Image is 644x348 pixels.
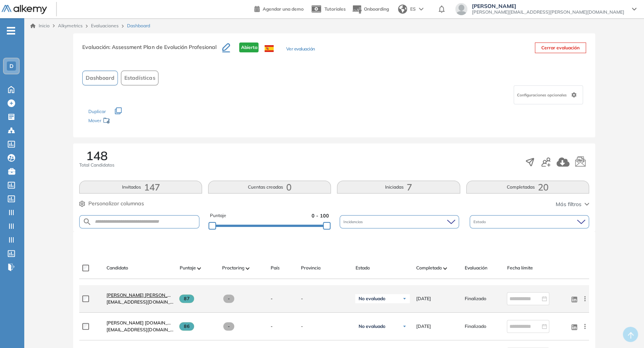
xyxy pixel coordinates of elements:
span: Agendar una demo [263,6,304,12]
a: Agendar una demo [254,4,304,13]
span: Completado [416,265,442,271]
img: ESP [265,45,274,52]
a: Inicio [30,22,50,29]
div: Incidencias [340,215,459,228]
span: [PERSON_NAME] [472,3,624,9]
img: [missing "en.ARROW_ALT" translation] [443,267,447,269]
span: Estado [473,219,487,225]
span: 87 [179,294,194,303]
span: Personalizar columnas [88,200,144,208]
a: [PERSON_NAME] [PERSON_NAME][EMAIL_ADDRESS][DOMAIN_NAME] [107,292,173,299]
span: ES [410,6,416,13]
span: - [270,323,272,330]
span: Puntaje [210,212,226,219]
span: Dashboard [127,22,150,29]
span: Evaluación [464,265,487,271]
span: 148 [86,150,108,162]
button: Personalizar columnas [79,200,144,208]
span: - [301,295,349,302]
span: No evaluado [358,323,385,329]
button: Onboarding [352,1,389,17]
span: Más filtros [556,200,581,208]
span: País [270,265,279,271]
span: Abierta [239,43,259,52]
span: Provincia [301,265,320,271]
span: Alkymetrics [58,23,83,28]
button: Cuentas creadas0 [208,181,331,194]
img: [missing "en.ARROW_ALT" translation] [246,267,249,269]
span: D [9,63,14,69]
span: Duplicar [88,109,106,114]
button: Dashboard [82,71,118,85]
span: Tutoriales [324,6,346,12]
span: Candidato [107,265,128,271]
a: [PERSON_NAME] [DOMAIN_NAME][EMAIL_ADDRESS][DOMAIN_NAME] [107,320,173,326]
div: Mover [88,114,164,128]
span: [EMAIL_ADDRESS][DOMAIN_NAME] [107,326,173,333]
span: Onboarding [364,6,389,12]
button: Iniciadas7 [337,181,460,194]
span: [PERSON_NAME][EMAIL_ADDRESS][PERSON_NAME][DOMAIN_NAME] [472,9,624,15]
span: Dashboard [86,74,114,82]
button: Más filtros [556,200,589,208]
span: Fecha límite [507,265,533,271]
span: Finalizado [464,323,486,330]
span: 0 - 100 [312,212,329,219]
button: Ver evaluación [286,46,315,54]
span: : Assessment Plan de Evolución Profesional [109,44,216,50]
img: Logo [2,5,47,14]
div: Configuraciones opcionales [514,85,583,104]
span: 86 [179,322,194,331]
span: - [301,323,349,330]
button: Invitados147 [79,181,202,194]
span: [PERSON_NAME] [DOMAIN_NAME][EMAIL_ADDRESS][DOMAIN_NAME] [107,320,260,326]
span: - [223,294,234,303]
span: [DATE] [416,323,431,330]
span: Estadísticas [124,74,155,82]
span: [PERSON_NAME] [PERSON_NAME][EMAIL_ADDRESS][DOMAIN_NAME] [107,292,260,298]
button: Estadísticas [121,71,158,85]
span: Configuraciones opcionales [517,92,568,98]
button: Cerrar evaluación [535,43,586,53]
a: Evaluaciones [91,23,119,28]
img: [missing "en.ARROW_ALT" translation] [197,267,201,269]
span: [DATE] [416,295,431,302]
span: Estado [355,265,370,271]
span: Finalizado [464,295,486,302]
img: Ícono de flecha [402,324,407,329]
div: Estado [470,215,589,228]
span: [EMAIL_ADDRESS][DOMAIN_NAME] [107,299,173,305]
img: Ícono de flecha [402,296,407,301]
span: - [270,295,272,302]
img: arrow [419,8,423,11]
img: SEARCH_ALT [83,217,92,227]
span: - [223,322,234,331]
h3: Evaluación [82,43,222,58]
span: Total Candidatos [79,162,114,168]
span: Incidencias [343,219,364,225]
img: world [398,5,407,14]
span: No evaluado [358,296,385,302]
span: Proctoring [222,265,244,271]
span: Puntaje [179,265,196,271]
button: Completadas20 [466,181,589,194]
i: - [7,30,15,31]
